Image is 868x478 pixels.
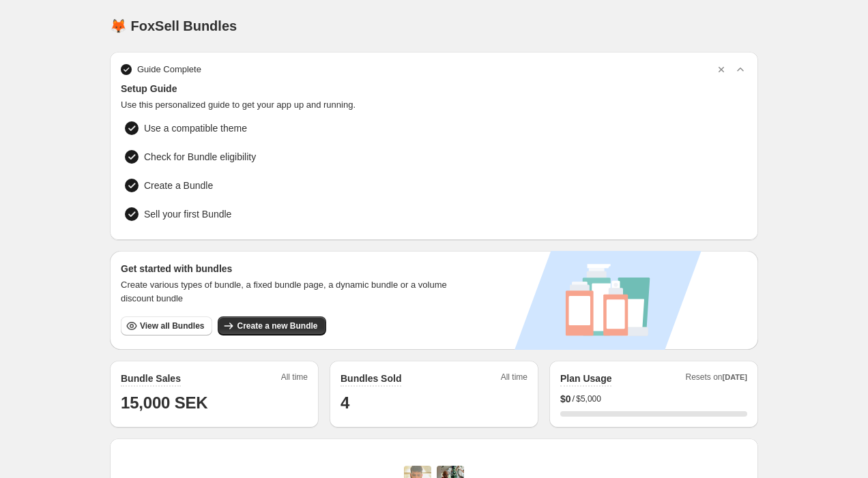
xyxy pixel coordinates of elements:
[218,316,325,335] button: Create a new Bundle
[121,262,460,275] h3: Get started with bundles
[121,82,747,95] span: Setup Guide
[110,18,237,34] h1: 🦊 FoxSell Bundles
[121,98,747,112] span: Use this personalized guide to get your app up and running.
[723,373,747,381] span: [DATE]
[144,207,231,221] span: Sell your first Bundle
[140,320,204,331] span: View all Bundles
[121,316,212,335] button: View all Bundles
[237,320,317,331] span: Create a new Bundle
[121,372,181,385] h2: Bundle Sales
[341,392,527,414] h1: 4
[281,372,308,387] span: All time
[144,121,247,135] span: Use a compatible theme
[560,392,571,406] span: $ 0
[560,372,611,385] h2: Plan Usage
[144,150,256,164] span: Check for Bundle eligibility
[137,63,201,76] span: Guide Complete
[501,372,527,387] span: All time
[560,392,747,406] div: /
[341,372,401,385] h2: Bundles Sold
[121,278,460,305] span: Create various types of bundle, a fixed bundle page, a dynamic bundle or a volume discount bundle
[144,179,213,192] span: Create a Bundle
[576,393,601,404] span: $5,000
[686,372,748,387] span: Resets on
[121,392,308,414] h1: 15,000 SEK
